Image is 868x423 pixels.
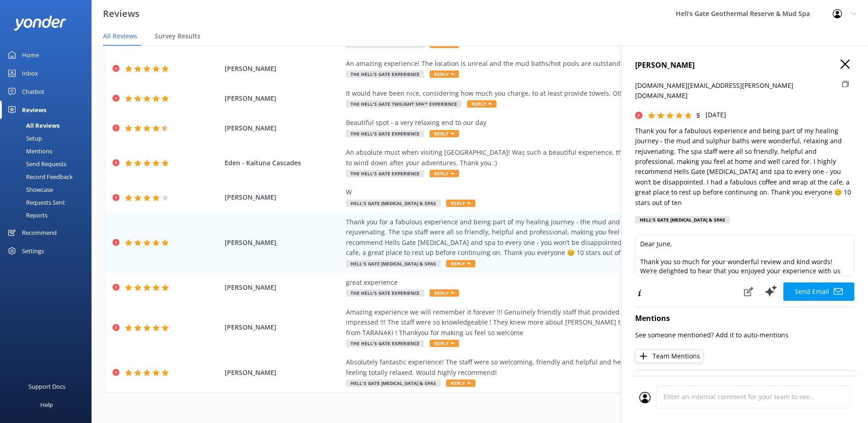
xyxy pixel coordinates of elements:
div: Chatbot [22,82,44,101]
a: Requests Sent [5,196,92,209]
span: [PERSON_NAME] [225,123,341,133]
a: Setup [5,132,92,145]
div: Recommend [22,223,57,242]
span: The Hell's Gate Experience [346,289,424,297]
h3: Reviews [103,6,140,21]
span: All Reviews [103,32,137,41]
p: [DOMAIN_NAME][EMAIL_ADDRESS][PERSON_NAME][DOMAIN_NAME] [635,81,837,101]
p: Thank you for a fabulous experience and being part of my healing journey - the mud and sulphur ba... [635,126,854,208]
textarea: Dear June, Thank you so much for your wonderful review and kind words! We’re delighted to hear th... [635,234,854,276]
div: Requests Sent [5,196,65,209]
span: 5 [696,111,700,119]
div: Send Requests [5,157,66,170]
div: Settings [22,242,44,260]
span: [PERSON_NAME] [225,238,341,248]
div: W [346,187,762,197]
div: Record Feedback [5,170,73,183]
div: Mentions [5,145,52,157]
span: Reply [446,260,475,267]
span: Eden - Kaituna Cascades [225,158,341,168]
p: See someone mentioned? Add it to auto-mentions [635,330,854,340]
span: Reply [467,100,496,108]
span: The Hell's Gate Experience [346,70,424,78]
div: It would have been nice, considering how much you charge, to at least provide towels. Other than ... [346,88,762,98]
span: Reply [430,130,459,137]
div: Support Docs [28,377,65,396]
div: Reports [5,209,48,222]
a: Reports [5,209,92,222]
a: Mentions [5,145,92,157]
a: All Reviews [5,119,92,132]
span: Hell's Gate [MEDICAL_DATA] & Spas [346,260,441,267]
div: Setup [5,132,42,145]
div: Hell's Gate [MEDICAL_DATA] & Spas [635,216,730,223]
a: Send Requests [5,157,92,170]
a: Record Feedback [5,170,92,183]
div: Showcase [5,183,53,196]
button: Team Mentions [635,349,704,363]
span: Reply [430,170,459,177]
span: The Hell's Gate Experience [346,340,424,347]
span: [PERSON_NAME] [225,93,341,103]
div: Help [40,396,53,414]
div: Home [22,46,39,64]
p: [DATE] [706,110,726,120]
img: yonder-white-logo.png [14,16,66,31]
span: Reply [446,380,475,387]
div: great experience [346,277,762,287]
span: Hell's Gate [MEDICAL_DATA] & Spas [346,380,441,387]
span: [PERSON_NAME] [225,368,341,378]
span: [PERSON_NAME] [225,322,341,332]
span: Reply [430,340,459,347]
span: Hell's Gate [MEDICAL_DATA] & Spas [346,200,441,207]
a: Showcase [5,183,92,196]
h4: Mentions [635,313,854,325]
div: Inbox [22,64,38,82]
img: user_profile.svg [639,392,651,403]
div: An amazing experience! The location is unreal and the mud baths/hot pools are outstanding. Could ... [346,59,762,69]
span: Survey Results [155,32,200,41]
span: Reply [430,70,459,78]
div: All Reviews [5,119,59,132]
div: Absolutely fantastic experience! The staff were so welcoming, friendly and helpful and helped add... [346,357,762,378]
span: [PERSON_NAME] [225,282,341,293]
span: The Hell's Gate Experience [346,130,424,137]
div: An absolute must when visiting [GEOGRAPHIC_DATA]! Was such a beautiful experience, the crew are a... [346,147,762,168]
div: Reviews [22,101,46,119]
span: Reply [446,200,475,207]
span: The Hell's Gate Experience [346,170,424,177]
div: Amazing experience we will remember it forever !!! Genuinely friendly staff that provided us with... [346,307,762,338]
button: Close [841,60,850,70]
span: [PERSON_NAME] [225,192,341,202]
span: Reply [430,289,459,297]
div: Beautiful spot - a very relaxing end to our day [346,118,762,128]
div: Thank you for a fabulous experience and being part of my healing journey - the mud and sulphur ba... [346,217,762,258]
button: Send Email [783,282,854,301]
span: THE HELL'S GATE TWILIGHT SPA™ EXPERIENCE [346,100,462,108]
span: [PERSON_NAME] [225,64,341,74]
h4: [PERSON_NAME] [635,60,854,71]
